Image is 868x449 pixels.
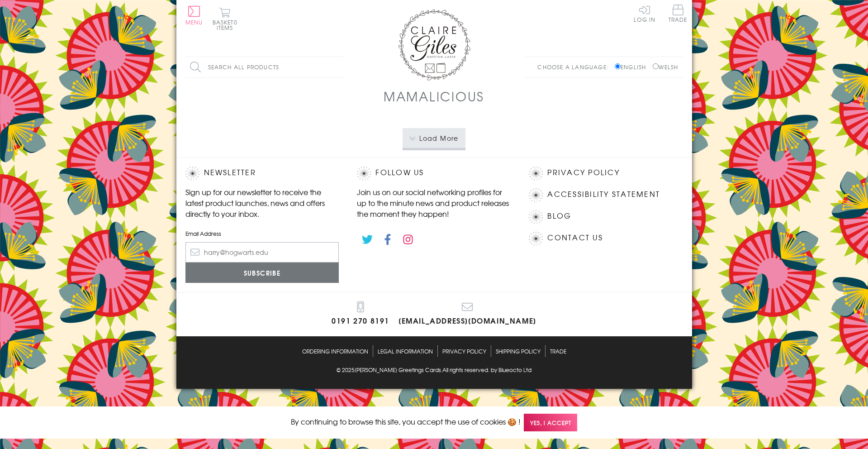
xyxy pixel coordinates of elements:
p: Choose a language: [537,63,613,71]
a: Blog [547,210,571,222]
a: Privacy Policy [547,167,619,179]
input: English [615,63,621,69]
span: Trade [669,5,688,22]
input: Subscribe [185,263,339,283]
input: harry@hogwarts.edu [185,242,339,263]
input: Search all products [185,57,344,77]
a: by Blueocto Ltd [491,366,531,375]
a: Trade [669,5,688,24]
a: 0191 270 8191 [332,301,389,327]
a: Ordering Information [302,345,368,357]
a: [PERSON_NAME] Greetings Cards [355,366,441,375]
button: Load More [403,128,465,148]
input: Search [335,57,344,77]
input: Welsh [653,63,659,69]
span: 0 items [217,18,237,32]
a: Shipping Policy [496,345,541,357]
button: Basket0 items [213,7,237,30]
label: Email Address [185,229,339,238]
a: Trade [550,345,566,357]
h2: Follow Us [357,167,511,180]
a: Contact Us [547,232,602,244]
p: Join us on our social networking profiles for up to the minute news and product releases the mome... [357,186,511,219]
button: Menu [185,6,203,25]
a: [EMAIL_ADDRESS][DOMAIN_NAME] [398,301,536,327]
h2: Newsletter [185,167,339,180]
label: Welsh [653,63,678,71]
span: Yes, I accept [524,414,577,431]
a: Legal Information [378,345,433,357]
span: Menu [185,18,203,26]
span: All rights reserved. [442,366,489,374]
a: Privacy Policy [442,345,486,357]
h1: Mamalicious [384,87,484,105]
label: English [615,63,650,71]
a: Log In [634,5,655,22]
p: © 2025 . [185,366,683,374]
img: Claire Giles Greetings Cards [398,9,470,81]
a: Accessibility Statement [547,188,660,201]
p: Sign up for our newsletter to receive the latest product launches, news and offers directly to yo... [185,186,339,219]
